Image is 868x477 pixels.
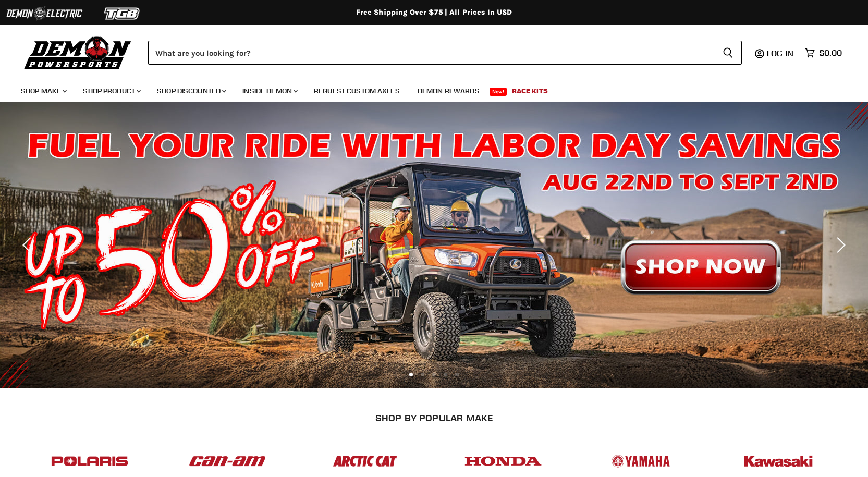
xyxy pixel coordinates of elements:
button: Next [829,235,850,255]
a: Shop Make [13,80,73,102]
input: Search [148,41,714,65]
ul: Main menu [13,76,839,102]
form: Product [148,41,742,65]
button: Search [714,41,742,65]
img: POPULAR_MAKE_logo_5_20258e7f-293c-4aac-afa8-159eaa299126.jpg [600,445,681,477]
img: POPULAR_MAKE_logo_1_adc20308-ab24-48c4-9fac-e3c1a623d575.jpg [187,445,268,477]
a: Shop Discounted [149,80,233,102]
span: New! [490,88,507,96]
img: TGB Logo 2 [83,4,162,23]
a: Request Custom Axles [306,80,408,102]
img: Demon Electric Logo 2 [5,4,83,23]
li: Page dot 5 [455,373,459,376]
a: Demon Rewards [410,80,487,102]
a: Inside Demon [235,80,304,102]
img: POPULAR_MAKE_logo_6_76e8c46f-2d1e-4ecc-b320-194822857d41.jpg [738,445,819,477]
li: Page dot 4 [444,373,447,376]
h2: SHOP BY POPULAR MAKE [30,412,838,423]
li: Page dot 3 [432,373,436,376]
button: Previous [18,235,39,255]
span: Log in [767,48,793,58]
a: Race Kits [504,80,556,102]
img: Demon Powersports [21,34,135,71]
li: Page dot 2 [421,373,424,376]
span: $0.00 [819,48,842,58]
div: Free Shipping Over $75 | All Prices In USD [17,8,851,17]
a: $0.00 [800,45,847,60]
img: POPULAR_MAKE_logo_3_027535af-6171-4c5e-a9bc-f0eccd05c5d6.jpg [324,445,406,477]
a: Shop Product [75,80,147,102]
li: Page dot 1 [409,373,413,376]
a: Log in [762,48,800,58]
img: POPULAR_MAKE_logo_4_4923a504-4bac-4306-a1be-165a52280178.jpg [462,445,544,477]
img: POPULAR_MAKE_logo_2_dba48cf1-af45-46d4-8f73-953a0f002620.jpg [49,445,130,477]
